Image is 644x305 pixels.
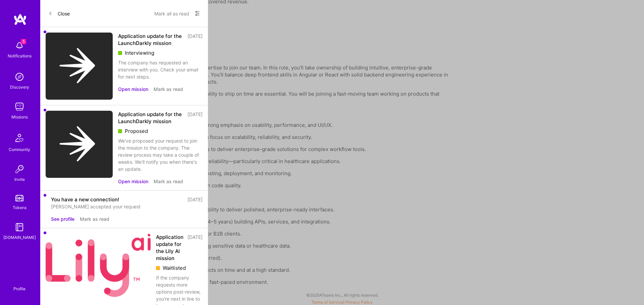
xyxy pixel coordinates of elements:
img: Community [11,130,28,146]
div: Discovery [10,84,29,91]
button: Close [48,8,70,19]
div: [DATE] [187,33,203,47]
div: We've proposed your request to join the mission to the company. The review process may take a cou... [118,137,203,172]
img: Invite [13,162,26,176]
div: [DATE] [187,111,203,125]
div: [DOMAIN_NAME] [3,234,36,241]
div: The company has requested an interview with you. Check your email for next steps. [118,59,203,80]
button: Mark all as read [154,8,189,19]
div: Tokens [13,204,26,211]
button: Open mission [118,178,148,185]
div: Waitlisted [156,264,203,271]
div: Application update for the LaunchDarkly mission [118,33,183,47]
img: logo [13,13,27,26]
div: Invite [14,176,25,183]
a: Profile [11,278,28,292]
div: You have a new connection! [51,196,119,203]
img: Company Logo [46,33,113,100]
div: Proposed [118,128,203,135]
button: See profile [51,215,74,222]
div: Application update for the LaunchDarkly mission [118,111,183,125]
span: 5 [21,39,26,44]
div: Application update for the Lily AI mission [156,234,183,262]
img: discovery [13,70,26,84]
img: Company Logo [46,111,113,178]
div: Community [9,146,30,153]
div: [DATE] [187,196,203,203]
div: Interviewing [118,49,203,56]
div: [DATE] [187,234,203,262]
button: Mark as read [154,178,183,185]
img: guide book [13,220,26,234]
button: Open mission [118,86,148,93]
img: Company Logo [46,234,151,297]
img: bell [13,39,26,52]
div: Missions [11,113,28,120]
button: Mark as read [154,86,183,93]
div: Notifications [8,52,32,59]
div: Profile [13,285,25,292]
div: [PERSON_NAME] accepted your request [51,203,203,210]
button: Mark as read [80,215,109,222]
img: teamwork [13,100,26,113]
img: tokens [15,195,23,201]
